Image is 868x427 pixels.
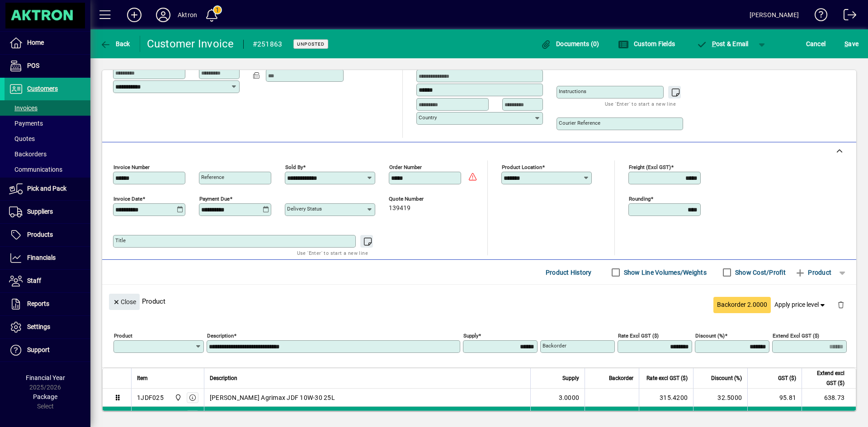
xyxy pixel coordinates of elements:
button: Save [842,36,861,52]
span: ost & Email [696,40,749,47]
app-page-header-button: Close [107,297,142,305]
button: Add [120,7,149,23]
span: Backorders [9,150,47,158]
button: Delete [830,294,852,315]
a: Financials [5,247,90,269]
span: GST ($) [778,373,796,383]
mat-label: Freight (excl GST) [629,164,671,170]
mat-label: Title [115,237,126,244]
mat-label: Payment due [199,196,230,202]
a: Settings [5,316,90,338]
span: Suppliers [27,208,53,215]
div: 315.4200 [645,393,688,402]
div: [PERSON_NAME] [750,8,799,22]
div: #251863 [253,37,283,52]
span: Quote number [389,196,443,202]
span: 3.0000 [559,393,580,402]
button: Apply price level [771,297,830,313]
span: Central [172,393,183,403]
button: Profile [149,7,178,23]
a: Quotes [5,131,90,146]
span: P [712,40,716,47]
span: Unposted [297,41,325,47]
a: Staff [5,270,90,292]
button: Documents (0) [538,36,602,52]
mat-label: Product location [502,164,542,170]
mat-label: Reference [201,174,224,180]
span: Custom Fields [618,40,675,47]
span: Documents (0) [541,40,599,47]
mat-label: Description [207,333,234,339]
span: Invoices [9,104,38,112]
a: Suppliers [5,201,90,223]
span: Staff [27,277,41,284]
mat-label: Supply [463,333,478,339]
td: 32.5000 [693,407,747,425]
div: 1JDF025 [137,393,164,402]
span: POS [27,62,39,69]
button: Close [109,294,140,310]
label: Show Cost/Profit [733,268,786,277]
span: Products [27,231,53,238]
button: Product [790,264,836,281]
mat-hint: Use 'Enter' to start a new line [605,99,676,109]
span: Description [210,373,237,383]
app-page-header-button: Delete [830,300,852,309]
span: Backorder [609,373,633,383]
td: 65.35 [747,407,802,425]
td: 638.73 [802,389,856,407]
button: Cancel [804,36,828,52]
span: S [844,40,848,47]
span: Cancel [806,37,826,51]
button: Custom Fields [616,36,677,52]
mat-label: Extend excl GST ($) [773,333,819,339]
mat-label: Sold by [285,164,303,170]
a: Payments [5,116,90,131]
mat-label: Instructions [559,88,586,94]
div: Aktron [178,8,197,22]
a: Reports [5,293,90,315]
span: Package [33,393,57,400]
a: Backorders [5,146,90,162]
mat-label: Delivery status [287,206,322,212]
a: Knowledge Base [808,2,828,31]
span: Pick and Pack [27,185,66,192]
td: 95.81 [747,389,802,407]
span: Customers [27,85,58,92]
mat-label: Invoice number [113,164,150,170]
a: Support [5,339,90,361]
button: Post & Email [692,36,753,52]
mat-label: Country [419,114,437,121]
mat-hint: Use 'Enter' to start a new line [297,248,368,258]
span: Financial Year [26,374,65,381]
button: Product History [542,264,595,281]
span: Close [113,295,136,310]
span: Reports [27,300,49,307]
mat-label: Rounding [629,196,651,202]
span: Product [795,265,831,280]
label: Show Line Volumes/Weights [622,268,707,277]
span: Support [27,346,50,353]
span: Quotes [9,135,35,142]
mat-label: Order number [389,164,422,170]
span: Apply price level [774,300,827,310]
span: 139419 [389,205,410,212]
a: Invoices [5,100,90,116]
td: 32.5000 [693,389,747,407]
span: Rate excl GST ($) [646,373,688,383]
a: Products [5,224,90,246]
span: Discount (%) [711,373,742,383]
span: [PERSON_NAME] Agrimax JDF 10W-30 25L [210,393,335,402]
mat-label: Rate excl GST ($) [618,333,659,339]
mat-label: Courier Reference [559,120,600,126]
span: ave [844,37,859,51]
mat-label: Backorder [542,343,566,349]
span: Communications [9,166,62,173]
span: Central [172,411,183,421]
a: Home [5,32,90,54]
a: POS [5,55,90,77]
span: Financials [27,254,56,261]
button: Back [98,36,132,52]
a: Communications [5,162,90,177]
button: Backorder 2.0000 [713,297,771,313]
